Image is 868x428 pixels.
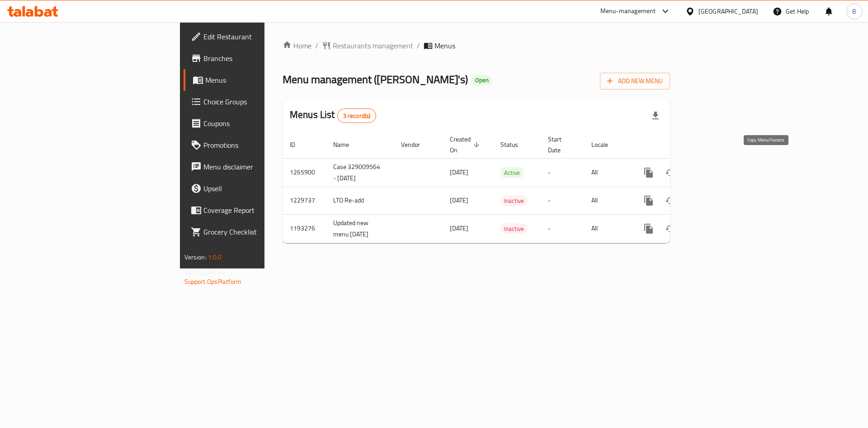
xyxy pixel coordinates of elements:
td: All [584,158,631,187]
td: - [541,158,584,187]
span: [DATE] [450,222,468,234]
span: Created On [450,134,482,155]
div: Open [472,75,492,86]
span: Restaurants management [333,40,413,51]
span: Open [472,76,492,84]
button: Change Status [660,162,681,183]
span: Promotions [203,140,318,151]
button: Change Status [660,218,681,240]
span: Vendor [401,139,432,150]
button: Change Status [660,190,681,212]
td: All [584,214,631,243]
a: Choice Groups [184,91,325,113]
span: Inactive [500,224,528,234]
span: Name [333,139,361,150]
td: All [584,187,631,214]
div: Active [500,167,524,178]
button: Add New Menu [600,73,670,89]
span: B [852,6,856,16]
span: Status [500,139,530,150]
a: Menus [184,69,325,91]
span: 3 record(s) [338,112,376,120]
button: more [638,218,660,240]
span: Menu disclaimer [203,161,318,172]
span: Menu management ( [PERSON_NAME]'s ) [283,69,468,89]
td: - [541,187,584,214]
span: Start Date [548,134,573,155]
a: Promotions [184,134,325,156]
div: Menu-management [600,6,656,17]
span: 1.0.0 [208,251,222,263]
span: Inactive [500,196,528,206]
span: [DATE] [450,194,468,206]
span: Menus [434,40,455,51]
span: Coupons [203,118,318,129]
a: Coverage Report [184,199,325,221]
a: Menu disclaimer [184,156,325,178]
span: Choice Groups [203,96,318,107]
span: Locale [591,139,620,150]
div: Total records count [337,108,377,123]
span: ID [290,139,307,150]
nav: breadcrumb [283,40,670,51]
a: Restaurants management [322,40,413,51]
a: Support.OpsPlatform [184,276,242,287]
div: [GEOGRAPHIC_DATA] [698,6,758,16]
td: - [541,214,584,243]
span: Coverage Report [203,205,318,216]
td: LTO Re-add [326,187,394,214]
span: Get support on: [184,267,226,278]
table: enhanced table [283,131,732,243]
h2: Menus List [290,108,376,123]
span: Grocery Checklist [203,226,318,237]
a: Branches [184,47,325,69]
a: Upsell [184,178,325,199]
td: Updated new menu [DATE] [326,214,394,243]
a: Coupons [184,113,325,134]
span: Add New Menu [607,75,663,87]
button: more [638,162,660,183]
span: Upsell [203,183,318,194]
button: more [638,190,660,212]
span: Version: [184,251,207,263]
span: Active [500,168,524,178]
td: Case 329009564 - [DATE] [326,158,394,187]
span: Edit Restaurant [203,31,318,42]
a: Edit Restaurant [184,26,325,47]
span: Branches [203,53,318,64]
span: [DATE] [450,166,468,178]
li: / [417,40,420,51]
span: Menus [205,75,318,85]
div: Inactive [500,195,528,206]
a: Grocery Checklist [184,221,325,243]
th: Actions [631,131,732,159]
